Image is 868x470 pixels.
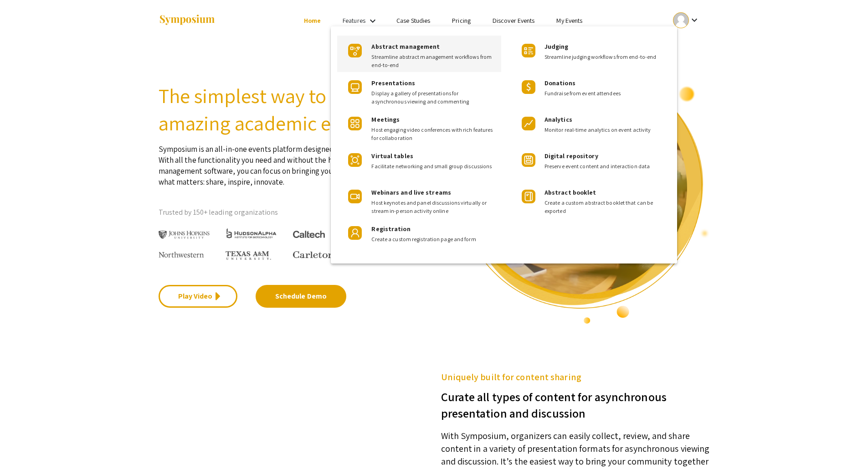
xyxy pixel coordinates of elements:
[371,42,440,51] span: Abstract management
[371,235,494,243] span: Create a custom registration page and form
[522,80,535,94] img: Product Icon
[348,190,362,203] img: Product Icon
[544,79,575,87] span: Donations
[371,188,451,196] span: Webinars and live streams
[348,153,362,167] img: Product Icon
[348,226,362,240] img: Product Icon
[522,44,535,57] img: Product Icon
[371,53,494,69] span: Streamline abstract management workflows from end-to-end
[348,80,362,94] img: Product Icon
[544,188,596,196] span: Abstract booklet
[522,117,535,130] img: Product Icon
[371,225,410,233] span: Registration
[371,115,400,124] span: Meetings
[371,152,413,160] span: Virtual tables
[544,152,598,160] span: Digital repository
[348,117,362,130] img: Product Icon
[544,42,569,51] span: Judging
[371,89,494,106] span: Display a gallery of presentations for asynchronous viewing and commenting
[522,190,535,203] img: Product Icon
[544,53,664,61] span: Streamline judging workflows from end-to-end
[371,162,494,170] span: Facilitate networking and small group discussions
[371,126,494,142] span: Host engaging video conferences with rich features for collaboration
[544,199,664,215] span: Create a custom abstract booklet that can be exported
[522,153,535,167] img: Product Icon
[544,162,664,170] span: Preserve event content and interaction data
[544,115,572,124] span: Analytics
[371,199,494,215] span: Host keynotes and panel discussions virtually or stream in-person activity online
[348,44,362,57] img: Product Icon
[544,89,664,98] span: Fundraise from event attendees
[544,126,664,134] span: Monitor real-time analytics on event activity
[371,79,415,87] span: Presentations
